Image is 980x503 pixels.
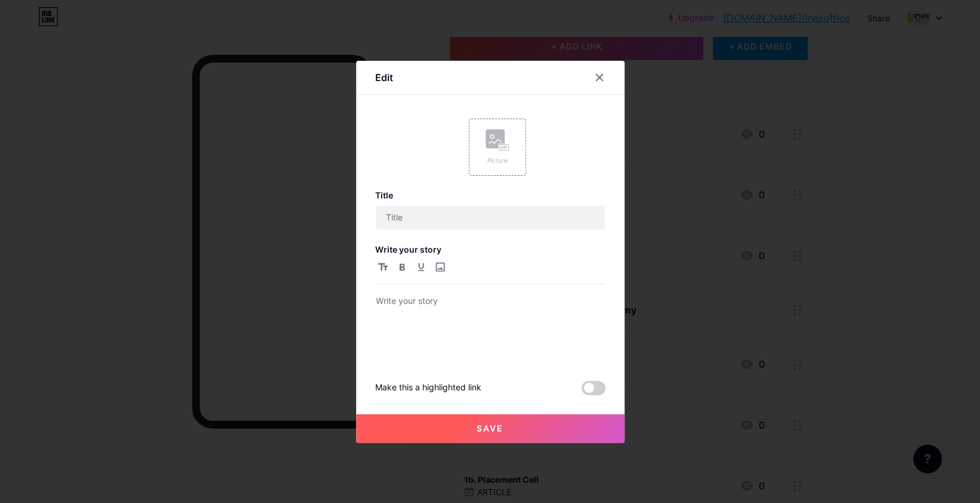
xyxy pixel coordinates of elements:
[486,156,509,165] div: Picture
[376,206,605,229] input: Title
[375,70,393,85] div: Edit
[356,414,625,443] button: Save
[375,244,605,254] h3: Write your story
[375,381,481,395] div: Make this a highlighted link
[477,423,503,433] span: Save
[375,190,605,200] h3: Title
